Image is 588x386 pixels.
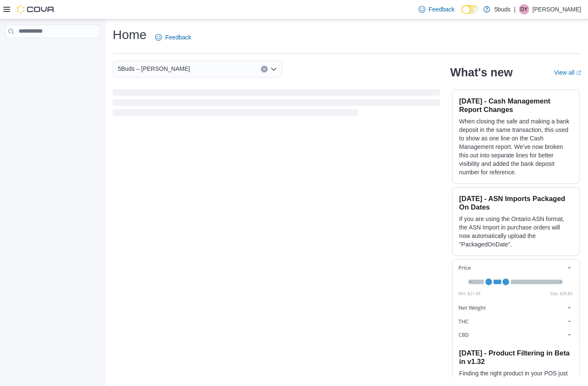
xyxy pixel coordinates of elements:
[5,40,100,60] nav: Complex example
[113,91,440,118] span: Loading
[494,4,510,14] p: 5buds
[514,4,516,14] p: |
[270,66,277,73] button: Open list of options
[118,64,190,74] span: 5Buds – [PERSON_NAME]
[554,69,581,76] a: View allExternal link
[17,5,55,14] img: Cova
[450,66,513,79] h2: What's new
[521,4,528,14] span: DY
[152,29,194,46] a: Feedback
[533,4,581,14] p: [PERSON_NAME]
[459,215,572,249] p: If you are using the Ontario ASN format, the ASN Import in purchase orders will now automatically...
[261,66,268,73] button: Clear input
[415,1,458,18] a: Feedback
[576,70,581,76] svg: External link
[459,194,572,211] h3: [DATE] - ASN Imports Packaged On Dates
[519,4,529,14] div: Danielle Young
[113,26,147,43] h1: Home
[459,117,572,176] p: When closing the safe and making a bank deposit in the same transaction, this used to show as one...
[165,33,191,42] span: Feedback
[461,5,479,14] input: Dark Mode
[459,349,572,366] h3: [DATE] - Product Filtering in Beta in v1.32
[429,5,455,14] span: Feedback
[459,97,572,114] h3: [DATE] - Cash Management Report Changes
